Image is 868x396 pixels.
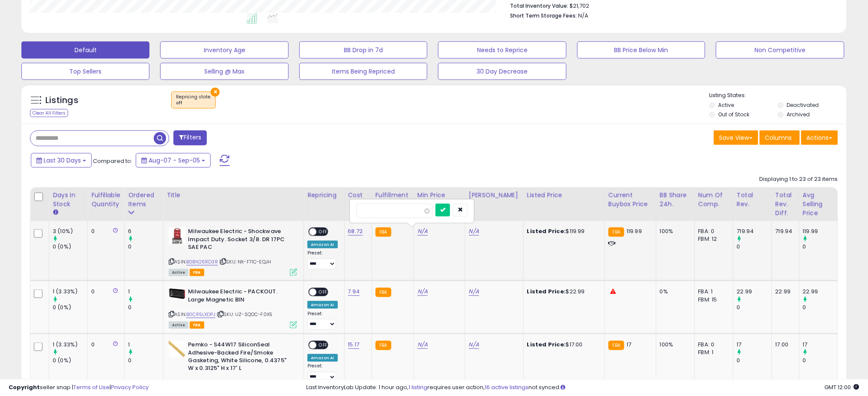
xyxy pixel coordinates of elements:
[438,63,566,80] button: 30 Day Decrease
[316,342,330,349] span: OFF
[737,288,772,296] div: 22.99
[53,243,87,251] div: 0 (0%)
[316,289,330,296] span: OFF
[737,228,772,235] div: 719.94
[348,227,363,236] a: 68.72
[737,243,772,251] div: 0
[409,383,427,391] a: 1 listing
[577,41,705,59] button: BB Price Below Min
[211,88,220,97] button: ×
[348,340,360,349] a: 15.17
[160,41,288,59] button: Inventory Age
[765,133,792,142] span: Columns
[307,363,337,383] div: Preset:
[217,311,272,318] span: | SKU: UZ-SQOC-F0X5
[776,341,793,349] div: 17.00
[578,12,588,20] span: N/A
[510,2,568,9] b: Total Inventory Value:
[186,311,215,318] a: B0CR5LXDPJ
[469,287,479,296] a: N/A
[469,191,520,200] div: [PERSON_NAME]
[128,304,163,311] div: 0
[299,41,427,59] button: BB Drop in 7d
[169,269,188,276] span: All listings currently available for purchase on Amazon
[53,228,87,235] div: 3 (10%)
[698,349,727,356] div: FBM: 1
[128,357,163,364] div: 0
[737,357,772,364] div: 0
[167,191,300,200] div: Title
[169,341,186,358] img: 311+tVmu9gL._SL40_.jpg
[803,304,838,311] div: 0
[719,101,734,109] label: Active
[219,258,271,265] span: | SKU: NK-F7IC-EQJH
[825,383,859,391] span: 2025-10-7 12:00 GMT
[714,130,758,145] button: Save View
[776,191,796,218] div: Total Rev. Diff.
[527,287,566,296] b: Listed Price:
[776,228,793,235] div: 719.94
[149,156,200,165] span: Aug-07 - Sep-05
[307,250,337,269] div: Preset:
[93,157,132,165] span: Compared to:
[608,341,624,350] small: FBA
[787,101,819,109] label: Deactivated
[608,191,653,209] div: Current Buybox Price
[660,341,688,349] div: 100%
[190,322,204,329] span: FBA
[9,383,40,391] strong: Copyright
[698,191,730,209] div: Num of Comp.
[73,383,110,391] a: Terms of Use
[469,340,479,349] a: N/A
[128,243,163,251] div: 0
[128,341,163,349] div: 1
[53,209,58,216] small: Days In Stock.
[801,130,838,145] button: Actions
[44,156,81,165] span: Last 30 Days
[53,288,87,296] div: 1 (3.33%)
[91,341,118,349] div: 0
[91,191,121,209] div: Fulfillable Quantity
[698,341,727,349] div: FBA: 0
[527,288,598,296] div: $22.99
[376,228,391,237] small: FBA
[737,191,768,209] div: Total Rev.
[188,228,292,254] b: Milwaukee Electric - Shockwave Impact Duty. Socket 3/8. DR 17PC SAE PAC
[307,311,337,330] div: Preset:
[169,228,297,275] div: ASIN:
[91,288,118,296] div: 0
[176,100,211,106] div: off
[737,304,772,311] div: 0
[307,301,337,309] div: Amazon AI
[418,227,428,236] a: N/A
[348,287,360,296] a: 7.94
[626,227,642,235] span: 119.99
[53,357,87,364] div: 0 (0%)
[307,191,340,200] div: Repricing
[21,63,149,80] button: Top Sellers
[21,41,149,59] button: Default
[698,228,727,235] div: FBA: 0
[188,288,292,306] b: Milwaukee Electric - PACKOUT. Large Magnetic BIN
[45,95,78,106] h5: Listings
[527,340,566,349] b: Listed Price:
[760,130,800,145] button: Columns
[776,288,793,296] div: 22.99
[418,287,428,296] a: N/A
[803,191,834,218] div: Avg Selling Price
[803,243,838,251] div: 0
[737,341,772,349] div: 17
[527,191,601,200] div: Listed Price
[803,357,838,364] div: 0
[53,191,84,209] div: Days In Stock
[128,288,163,296] div: 1
[128,191,159,209] div: Ordered Items
[418,191,462,200] div: Min Price
[438,41,566,59] button: Needs to Reprice
[510,12,577,19] b: Short Term Storage Fees:
[719,111,750,118] label: Out of Stock
[716,41,844,59] button: Non Competitive
[30,109,68,117] div: Clear All Filters
[660,191,691,209] div: BB Share 24h.
[136,153,211,168] button: Aug-07 - Sep-05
